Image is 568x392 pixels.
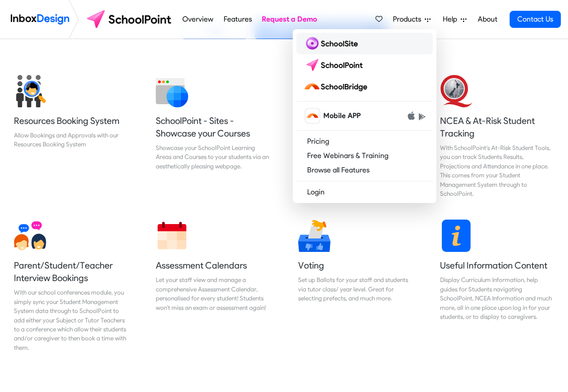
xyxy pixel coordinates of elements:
a: Overview [180,10,216,28]
a: Products [389,10,434,28]
a: Pricing [296,134,433,149]
a: Resources Booking System Allow Bookings and Approvals with our Resources Booking System [7,68,135,205]
div: Allow Bookings and Approvals with our Resources Booking System [14,131,128,149]
span: Mobile APP [323,110,361,121]
img: 2022_01_13_icon_nzqa.svg [440,75,472,107]
div: Set up Ballots for your staff and students via tutor class/ year level. Great for selecting prefe... [298,275,412,303]
h5: Voting [298,259,412,272]
a: Browse all Features [296,163,433,177]
a: schoolbridge icon Mobile APP [296,105,433,127]
a: Help [439,10,470,28]
img: schoolbridge icon [305,109,320,123]
div: Products [293,29,436,203]
h5: Resources Booking System [14,115,128,127]
div: With SchoolPoint's At-Risk Student Tools, you can track Students Results, Projections and Attenda... [440,143,554,198]
img: schoolpoint logo [304,58,367,72]
a: Voting Set up Ballots for your staff and students via tutor class/ year level. Great for selectin... [291,212,419,359]
span: Help [443,14,461,25]
a: NCEA & At-Risk Student Tracking With SchoolPoint's At-Risk Student Tools, you can track Students ... [433,68,561,205]
a: Contact Us [510,11,561,28]
img: schoolpoint logo [83,9,177,30]
a: About [475,10,500,28]
img: 2022_01_12_icon_website.svg [156,75,188,107]
a: Useful Information Content Display Curriculum Information, help guides for Students navigating Sc... [433,212,561,359]
img: schoolsite logo [304,36,361,51]
span: Products [393,14,425,25]
img: 2022_01_17_icon_student_search.svg [14,75,46,107]
h5: SchoolPoint - Sites - Showcase your Courses [156,115,270,140]
h5: Parent/Student/Teacher Interview Bookings [14,259,128,284]
a: Course Selection Clever Course Selection for any Situation. SchoolPoint enables students and care... [291,68,419,205]
img: 2022_01_13_icon_information.svg [440,220,472,252]
a: Login [296,185,433,199]
div: With our school conferences module, you simply sync your Student Management System data through t... [14,288,128,352]
a: SchoolPoint - Sites - Showcase your Courses Showcase your SchoolPoint Learning Areas and Courses ... [149,68,277,205]
h5: Useful Information Content [440,259,554,272]
a: Parent/Student/Teacher Interview Bookings With our school conferences module, you simply sync you... [7,212,135,359]
img: 2022_01_13_icon_calendar.svg [156,220,188,252]
a: Request a Demo [260,10,320,28]
h5: NCEA & At-Risk Student Tracking [440,115,554,140]
img: 2022_01_13_icon_conversation.svg [14,220,46,252]
a: Features [221,10,254,28]
a: Free Webinars & Training [296,149,433,163]
div: Let your staff view and manage a comprehensive Assessment Calendar, personalised for every studen... [156,275,270,312]
img: 2022_01_17_icon_voting.svg [298,220,330,252]
h5: Assessment Calendars [156,259,270,272]
img: schoolbridge logo [304,79,371,94]
div: Display Curriculum Information, help guides for Students navigating SchoolPoint, NCEA Information... [440,275,554,321]
div: Showcase your SchoolPoint Learning Areas and Courses to your students via an aesthetically pleasi... [156,143,270,171]
a: Assessment Calendars Let your staff view and manage a comprehensive Assessment Calendar, personal... [149,212,277,359]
